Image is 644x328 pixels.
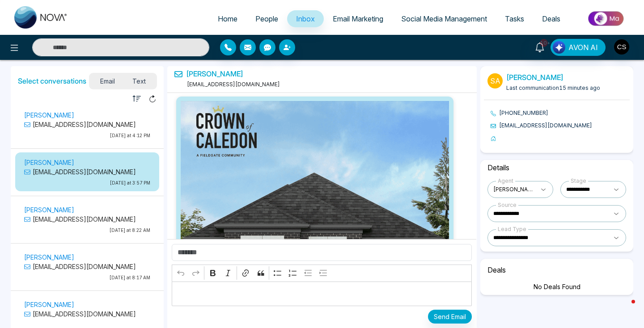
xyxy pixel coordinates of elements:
[533,10,569,27] a: Deals
[186,70,243,78] a: [PERSON_NAME]
[24,180,150,186] p: [DATE] at 3:57 PM
[24,205,150,214] p: [PERSON_NAME]
[24,309,150,319] p: [EMAIL_ADDRESS][DOMAIN_NAME]
[392,10,496,27] a: Social Media Management
[124,75,155,87] span: Text
[172,265,472,282] div: Editor toolbar
[496,10,533,27] a: Tasks
[18,77,86,85] h5: Select conversations
[246,10,287,27] a: People
[493,184,535,195] span: Gary Seehra
[529,39,551,55] a: 10+
[24,300,150,309] p: [PERSON_NAME]
[491,109,630,117] li: [PHONE_NUMBER]
[491,122,630,130] li: [EMAIL_ADDRESS][DOMAIN_NAME]
[496,201,518,209] div: Source
[255,14,278,23] span: People
[551,39,606,56] button: AVON AI
[574,8,639,29] img: Market-place.gif
[553,41,565,54] img: Lead Flow
[24,132,150,139] p: [DATE] at 4:12 PM
[172,282,472,306] div: Editor editing area: main
[506,73,563,82] a: [PERSON_NAME]
[540,39,548,47] span: 10+
[24,110,150,120] p: [PERSON_NAME]
[496,177,515,185] div: Agent
[401,14,487,23] span: Social Media Management
[185,81,280,88] span: [EMAIL_ADDRESS][DOMAIN_NAME]
[218,14,237,23] span: Home
[24,252,150,262] p: [PERSON_NAME]
[496,225,528,233] div: Lead Type
[14,6,68,29] img: Nova CRM Logo
[209,10,246,27] a: Home
[24,262,150,271] p: [EMAIL_ADDRESS][DOMAIN_NAME]
[568,42,598,53] span: AVON AI
[614,298,635,319] iframe: Intercom live chat
[506,84,600,91] span: Last communication 15 minutes ago
[287,10,324,27] a: Inbox
[484,160,630,176] h6: Details
[484,262,630,278] h6: Deals
[428,310,472,324] button: Send Email
[542,14,560,23] span: Deals
[24,167,150,177] p: [EMAIL_ADDRESS][DOMAIN_NAME]
[569,177,588,185] div: Stage
[24,120,150,129] p: [EMAIL_ADDRESS][DOMAIN_NAME]
[324,10,392,27] a: Email Marketing
[484,282,630,291] div: No Deals Found
[24,158,150,167] p: [PERSON_NAME]
[487,73,503,88] p: Sa
[296,14,315,23] span: Inbox
[24,274,150,281] p: [DATE] at 8:17 AM
[91,75,124,87] span: Email
[614,39,629,55] img: User Avatar
[24,214,150,224] p: [EMAIL_ADDRESS][DOMAIN_NAME]
[333,14,383,23] span: Email Marketing
[24,227,150,234] p: [DATE] at 8:22 AM
[505,14,524,23] span: Tasks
